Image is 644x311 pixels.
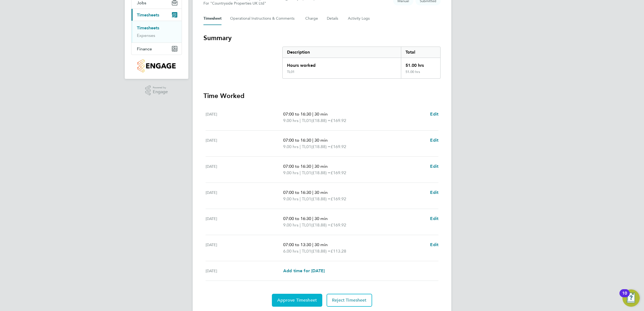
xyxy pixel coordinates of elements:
[283,268,325,273] span: Add time for [DATE]
[332,298,367,303] span: Reject Timesheet
[283,216,311,221] span: 07:00 to 16:30
[348,12,371,25] button: Activity Logs
[137,12,159,18] span: Timesheets
[283,144,299,149] span: 9.00 hrs
[327,12,339,25] button: Details
[282,47,441,79] div: Summary
[131,9,182,21] button: Timesheets
[206,215,283,228] div: [DATE]
[283,222,299,228] span: 9.00 hrs
[137,59,175,72] img: countryside-properties-logo-retina.png
[206,163,283,176] div: [DATE]
[302,248,311,254] span: TL01
[206,242,283,254] div: [DATE]
[430,190,438,195] span: Edit
[203,1,317,6] div: For "Countryside Properties UK Ltd"
[312,111,313,117] span: |
[314,138,328,143] span: 30 min
[283,268,325,274] a: Add time for [DATE]
[137,33,155,38] a: Expenses
[401,58,440,70] div: 51.00 hrs
[302,117,311,124] span: TL01
[153,90,168,94] span: Engage
[305,12,318,25] button: Charge
[272,294,322,307] button: Approve Timesheet
[206,268,283,274] div: [DATE]
[283,138,311,143] span: 07:00 to 16:30
[314,190,328,195] span: 30 min
[283,249,299,254] span: 6.00 hrs
[430,137,438,144] a: Edit
[430,111,438,117] span: Edit
[331,144,346,149] span: £169.92
[430,164,438,169] span: Edit
[430,138,438,143] span: Edit
[137,46,152,51] span: Finance
[302,196,311,202] span: TL01
[206,189,283,202] div: [DATE]
[331,170,346,175] span: £169.92
[131,21,182,43] div: Timesheets
[430,216,438,221] span: Edit
[430,189,438,196] a: Edit
[203,92,441,100] h3: Time Worked
[131,59,182,72] a: Go to home page
[312,190,313,195] span: |
[401,47,440,58] div: Total
[283,196,299,201] span: 9.00 hrs
[327,294,372,307] button: Reject Timesheet
[622,289,640,307] button: Open Resource Center, 10 new notifications
[331,249,346,254] span: £113.28
[311,222,331,228] span: (£18.88) =
[430,242,438,247] span: Edit
[312,216,313,221] span: |
[302,222,311,228] span: TL01
[283,190,311,195] span: 07:00 to 16:30
[302,144,311,150] span: TL01
[300,170,301,175] span: |
[203,34,441,42] h3: Summary
[312,164,313,169] span: |
[283,242,311,247] span: 07:00 to 13:30
[311,144,331,149] span: (£18.88) =
[300,144,301,149] span: |
[311,196,331,201] span: (£18.88) =
[230,12,297,25] button: Operational Instructions & Comments
[300,222,301,228] span: |
[430,163,438,170] a: Edit
[300,196,301,201] span: |
[283,164,311,169] span: 07:00 to 16:30
[283,118,299,123] span: 9.00 hrs
[300,249,301,254] span: |
[283,111,311,117] span: 07:00 to 16:30
[203,34,441,307] section: Timesheet
[311,118,331,123] span: (£18.88) =
[314,164,328,169] span: 30 min
[145,85,168,96] a: Powered byEngage
[137,0,146,5] span: Jobs
[312,138,313,143] span: |
[302,170,311,176] span: TL01
[137,25,159,30] a: Timesheets
[401,70,440,78] div: 51.00 hrs
[131,43,182,55] button: Finance
[206,137,283,150] div: [DATE]
[283,58,401,70] div: Hours worked
[312,242,313,247] span: |
[314,216,328,221] span: 30 min
[430,242,438,248] a: Edit
[314,111,328,117] span: 30 min
[311,170,331,175] span: (£18.88) =
[287,70,295,74] div: TL01
[331,196,346,201] span: £169.92
[331,118,346,123] span: £169.92
[300,118,301,123] span: |
[430,111,438,117] a: Edit
[331,222,346,228] span: £169.92
[206,111,283,124] div: [DATE]
[283,170,299,175] span: 9.00 hrs
[203,12,221,25] button: Timesheet
[622,293,627,300] div: 10
[277,298,317,303] span: Approve Timesheet
[283,47,401,58] div: Description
